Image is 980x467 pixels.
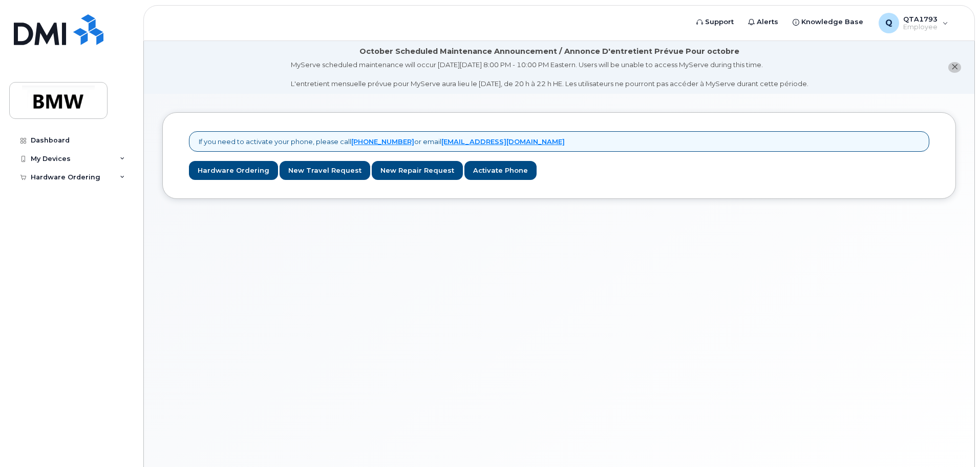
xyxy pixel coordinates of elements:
[291,60,808,89] div: MyServe scheduled maintenance will occur [DATE][DATE] 8:00 PM - 10:00 PM Eastern. Users will be u...
[464,161,537,180] a: Activate Phone
[948,62,961,73] button: close notification
[199,137,565,147] p: If you need to activate your phone, please call or email
[351,137,414,146] a: [PHONE_NUMBER]
[935,422,972,459] iframe: Messenger Launcher
[372,161,463,180] a: New Repair Request
[280,161,370,180] a: New Travel Request
[441,137,565,146] a: [EMAIL_ADDRESS][DOMAIN_NAME]
[359,46,739,57] div: October Scheduled Maintenance Announcement / Annonce D'entretient Prévue Pour octobre
[189,161,278,180] a: Hardware Ordering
